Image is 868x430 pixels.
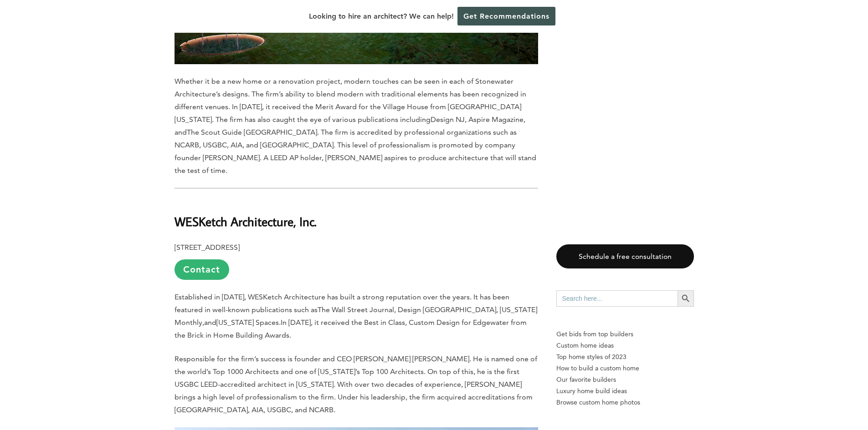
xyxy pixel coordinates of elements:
[175,213,317,229] b: WESKetch Architecture, Inc.
[556,374,694,385] a: Our favorite builders
[175,128,536,175] span: . The firm is accredited by professional organizations such as NCARB, USGBC, AIA, and [GEOGRAPHIC...
[556,329,694,340] p: Get bids from top builders
[822,384,857,419] iframe: Drift Widget Chat Controller
[556,290,678,307] input: Search here...
[681,293,691,304] svg: Search
[175,77,526,124] span: Whether it be a new home or a renovation project, modern touches can be seen in each of Stonewate...
[556,385,694,397] a: Luxury home build ideas
[431,115,524,124] span: Design NJ, Aspire Magazine
[187,128,317,137] span: The Scout Guide [GEOGRAPHIC_DATA]
[204,318,216,327] span: and
[216,318,281,327] span: [US_STATE] Spaces.
[556,340,694,351] a: Custom home ideas
[175,354,537,414] span: Responsible for the firm’s success is founder and CEO [PERSON_NAME] [PERSON_NAME]. He is named on...
[556,244,694,268] a: Schedule a free consultation
[556,363,694,374] a: How to build a custom home
[175,305,537,327] span: Design [GEOGRAPHIC_DATA], [US_STATE] Monthly,
[175,243,240,252] b: [STREET_ADDRESS]
[556,397,694,408] a: Browse custom home photos
[556,351,694,363] a: Top home styles of 2023
[318,305,396,314] span: The Wall Street Journal,
[175,293,509,314] span: Established in [DATE], WESKetch Architecture has built a strong reputation over the years. It has...
[457,7,555,25] a: Get Recommendations
[175,318,527,339] span: In [DATE], it received the Best in Class, Custom Design for Edgewater from the Brick in Home Buil...
[175,259,229,280] a: Contact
